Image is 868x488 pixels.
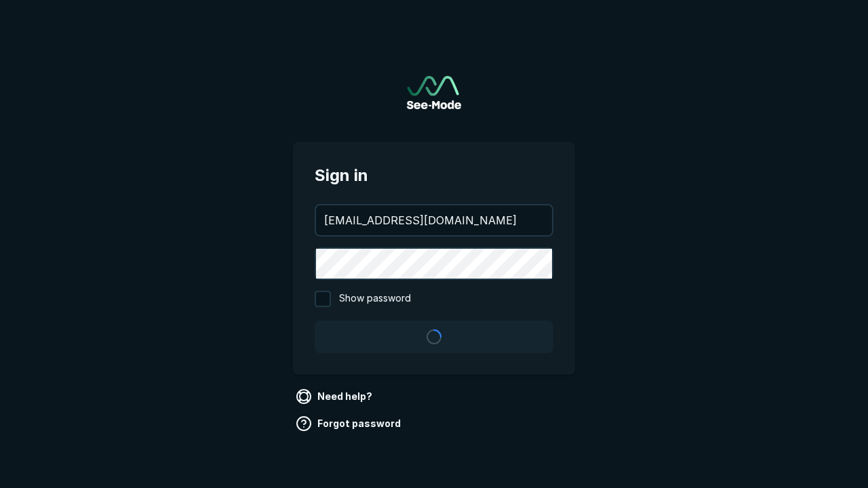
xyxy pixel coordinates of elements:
a: Need help? [293,386,378,407]
span: Sign in [315,163,553,188]
input: your@email.com [316,205,552,235]
img: See-Mode Logo [407,76,461,109]
a: Go to sign in [407,76,461,109]
span: Show password [339,291,411,307]
a: Forgot password [293,413,406,434]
